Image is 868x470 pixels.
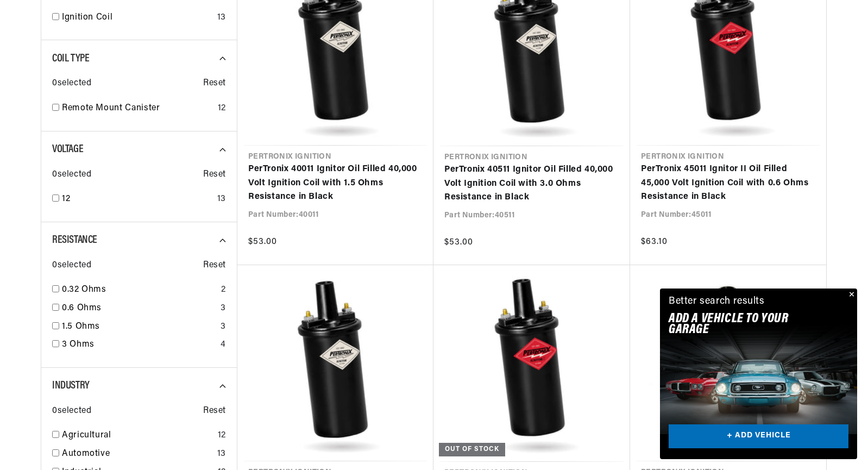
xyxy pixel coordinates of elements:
[218,429,226,443] div: 12
[52,53,89,64] span: Coil Type
[203,259,226,273] span: Reset
[217,192,226,206] div: 13
[52,404,91,418] span: 0 selected
[844,289,857,302] button: Close
[62,447,213,461] a: Automotive
[52,380,90,391] span: Industry
[248,162,423,204] a: PerTronix 40011 Ignitor Oil Filled 40,000 Volt Ignition Coil with 1.5 Ohms Resistance in Black
[62,302,216,316] a: 0.6 Ohms
[221,338,226,352] div: 4
[62,102,213,116] a: Remote Mount Canister
[221,302,226,316] div: 3
[221,320,226,334] div: 3
[641,162,815,204] a: PerTronix 45011 Ignitor II Oil Filled 45,000 Volt Ignition Coil with 0.6 Ohms Resistance in Black
[62,283,217,297] a: 0.32 Ohms
[62,338,216,352] a: 3 Ohms
[62,192,213,206] a: 12
[52,168,91,182] span: 0 selected
[221,283,226,297] div: 2
[218,102,226,116] div: 12
[203,77,226,91] span: Reset
[203,404,226,418] span: Reset
[62,11,213,25] a: Ignition Coil
[52,235,97,246] span: Resistance
[52,144,83,155] span: Voltage
[203,168,226,182] span: Reset
[217,11,226,25] div: 13
[444,163,619,205] a: PerTronix 40511 Ignitor Oil Filled 40,000 Volt Ignition Coil with 3.0 Ohms Resistance in Black
[62,320,216,334] a: 1.5 Ohms
[217,447,226,461] div: 13
[52,259,91,273] span: 0 selected
[669,424,848,449] a: + ADD VEHICLE
[669,314,821,336] h2: Add A VEHICLE to your garage
[669,294,765,310] div: Better search results
[52,77,91,91] span: 0 selected
[62,429,213,443] a: Agricultural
